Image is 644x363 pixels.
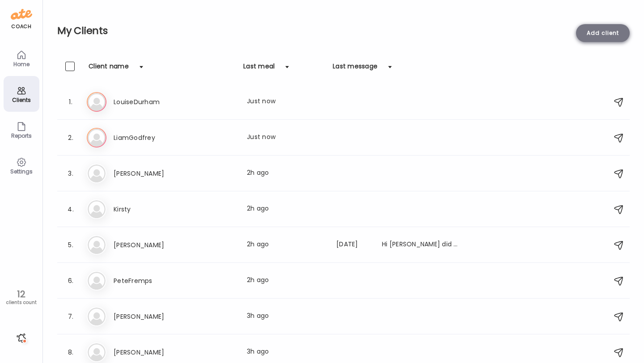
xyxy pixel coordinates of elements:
h3: [PERSON_NAME] [114,347,192,358]
div: 8. [65,347,76,358]
div: Clients [5,97,38,103]
div: 3. [65,168,76,179]
h3: PeteFremps [114,275,192,286]
div: Last message [333,62,377,76]
h3: LouiseDurham [114,97,192,107]
div: 2h ago [247,204,326,215]
div: 6. [65,275,76,286]
h3: LiamGodfrey [114,132,192,143]
div: Settings [5,169,38,174]
div: [DATE] [336,240,371,250]
div: 12 [3,289,39,300]
div: Just now [247,97,326,107]
div: Last meal [243,62,275,76]
div: 2h ago [247,275,326,286]
img: ate [11,7,32,21]
div: 3h ago [247,347,326,358]
div: 2h ago [247,240,326,250]
div: Client name [89,62,129,76]
div: Add client [576,24,630,42]
div: Reports [5,133,38,139]
h3: [PERSON_NAME] [114,311,192,322]
div: Hi [PERSON_NAME] did you get the photos pal [382,240,461,250]
h3: [PERSON_NAME] [114,240,192,250]
div: 5. [65,240,76,250]
div: 2h ago [247,168,326,179]
h3: [PERSON_NAME] [114,168,192,179]
h2: My Clients [57,24,630,38]
div: 2. [65,132,76,143]
h3: Kirsty [114,204,192,215]
div: 1. [65,97,76,107]
div: Just now [247,132,326,143]
div: clients count [3,300,39,306]
div: 7. [65,311,76,322]
div: Home [5,61,38,67]
div: coach [11,23,31,30]
div: 4. [65,204,76,215]
div: 3h ago [247,311,326,322]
